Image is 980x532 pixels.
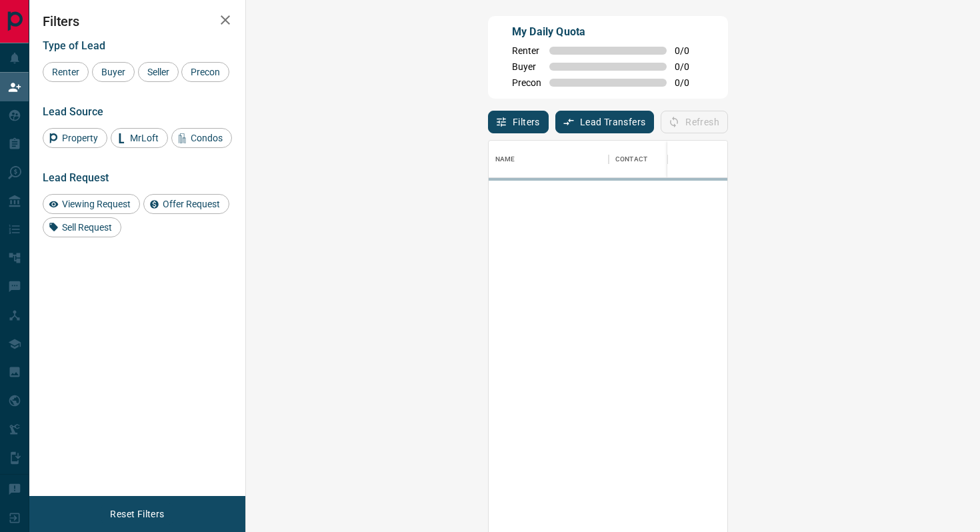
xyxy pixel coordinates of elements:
[43,39,105,52] span: Type of Lead
[609,141,715,178] div: Contact
[675,45,704,56] span: 0 / 0
[43,105,103,118] span: Lead Source
[111,128,168,148] div: MrLoft
[138,62,179,82] div: Seller
[43,217,121,237] div: Sell Request
[512,24,704,40] p: My Daily Quota
[186,67,225,77] span: Precon
[512,61,541,72] span: Buyer
[186,133,227,143] span: Condos
[43,13,232,29] h2: Filters
[43,128,107,148] div: Property
[57,222,117,233] span: Sell Request
[488,111,549,133] button: Filters
[181,62,229,82] div: Precon
[57,199,135,209] span: Viewing Request
[43,194,140,214] div: Viewing Request
[43,171,109,184] span: Lead Request
[495,141,515,178] div: Name
[125,133,163,143] span: MrLoft
[47,67,84,77] span: Renter
[101,503,173,525] button: Reset Filters
[512,77,541,88] span: Precon
[57,133,103,143] span: Property
[97,67,130,77] span: Buyer
[171,128,232,148] div: Condos
[675,61,704,72] span: 0 / 0
[555,111,655,133] button: Lead Transfers
[489,141,609,178] div: Name
[143,194,229,214] div: Offer Request
[615,141,647,178] div: Contact
[143,67,174,77] span: Seller
[43,62,89,82] div: Renter
[92,62,135,82] div: Buyer
[158,199,225,209] span: Offer Request
[675,77,704,88] span: 0 / 0
[512,45,541,56] span: Renter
